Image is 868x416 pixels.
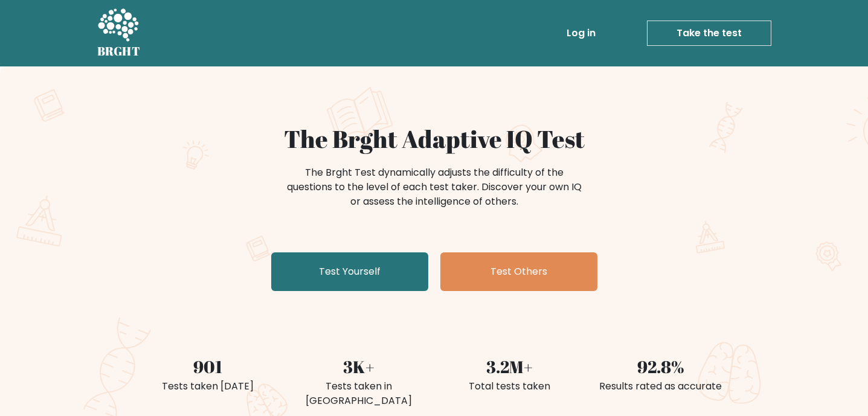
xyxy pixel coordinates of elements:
a: Take the test [647,21,771,46]
div: Tests taken in [GEOGRAPHIC_DATA] [291,379,427,408]
a: BRGHT [97,5,141,62]
div: Total tests taken [442,379,578,394]
div: Tests taken [DATE] [140,379,276,394]
div: Results rated as accurate [593,379,729,394]
div: 3K+ [291,354,427,379]
div: The Brght Test dynamically adjusts the difficulty of the questions to the level of each test take... [283,165,585,209]
h5: BRGHT [97,44,141,59]
a: Test Others [440,252,597,291]
div: 901 [140,354,276,379]
div: 92.8% [593,354,729,379]
a: Log in [562,21,600,45]
a: Test Yourself [271,252,428,291]
h1: The Brght Adaptive IQ Test [140,124,729,153]
div: 3.2M+ [442,354,578,379]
